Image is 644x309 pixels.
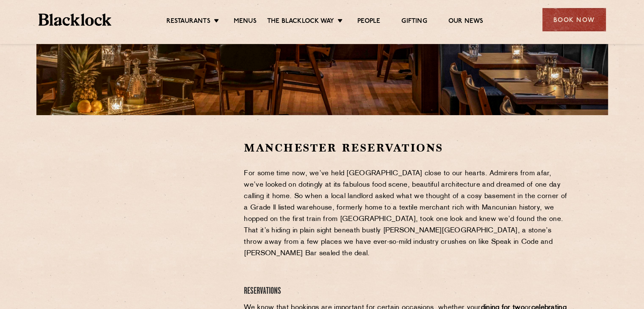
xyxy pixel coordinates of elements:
a: Gifting [401,17,427,27]
h2: Manchester Reservations [244,141,569,155]
img: BL_Textured_Logo-footer-cropped.svg [39,14,112,26]
a: People [357,17,380,27]
iframe: OpenTable make booking widget [106,141,201,268]
div: Book Now [542,8,606,31]
p: For some time now, we’ve held [GEOGRAPHIC_DATA] close to our hearts. Admirers from afar, we’ve lo... [244,168,569,259]
a: The Blacklock Way [267,17,334,27]
a: Menus [234,17,257,27]
a: Restaurants [166,17,210,27]
a: Our News [448,17,484,27]
h4: Reservations [244,286,569,297]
